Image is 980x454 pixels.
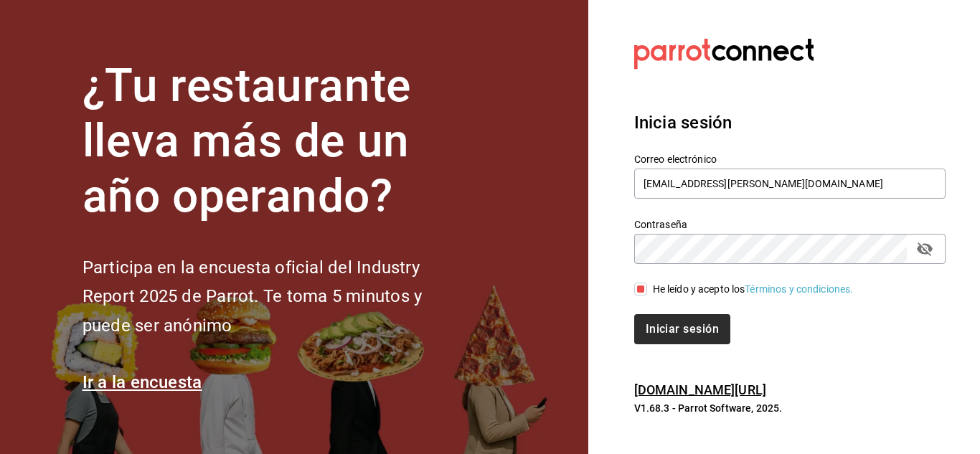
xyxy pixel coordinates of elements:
p: V1.68.3 - Parrot Software, 2025. [634,401,946,415]
a: Ir a la encuesta [83,372,202,392]
div: He leído y acepto los [653,282,854,297]
label: Correo electrónico [634,154,946,164]
button: passwordField [913,237,937,261]
a: Términos y condiciones. [745,283,853,295]
button: Iniciar sesión [634,314,730,344]
h1: ¿Tu restaurante lleva más de un año operando? [83,59,470,224]
label: Contraseña [634,219,946,230]
a: [DOMAIN_NAME][URL] [634,382,766,397]
input: Ingresa tu correo electrónico [634,169,946,199]
h3: Inicia sesión [634,110,946,136]
h2: Participa en la encuesta oficial del Industry Report 2025 de Parrot. Te toma 5 minutos y puede se... [83,253,470,341]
